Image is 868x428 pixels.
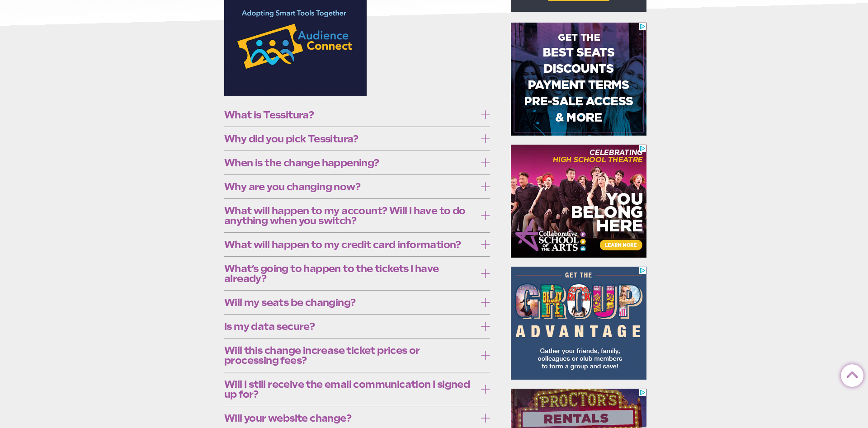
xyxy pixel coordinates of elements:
span: When is the change happening? [224,158,476,168]
span: Why are you changing now? [224,182,476,192]
span: Will this change increase ticket prices or processing fees? [224,345,476,365]
a: Back to Top [841,365,859,383]
span: Will I still receive the email communication I signed up for? [224,379,476,399]
span: Is my data secure? [224,321,476,331]
span: Will your website change? [224,413,476,423]
span: What will happen to my credit card information? [224,240,476,249]
iframe: Advertisement [511,23,646,136]
iframe: Advertisement [511,145,646,258]
span: Why did you pick Tessitura? [224,134,476,144]
iframe: Advertisement [511,267,646,380]
span: Will my seats be changing? [224,297,476,307]
span: What is Tessitura? [224,110,476,120]
span: What’s going to happen to the tickets I have already? [224,263,476,283]
span: What will happen to my account? Will I have to do anything when you switch? [224,206,476,226]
